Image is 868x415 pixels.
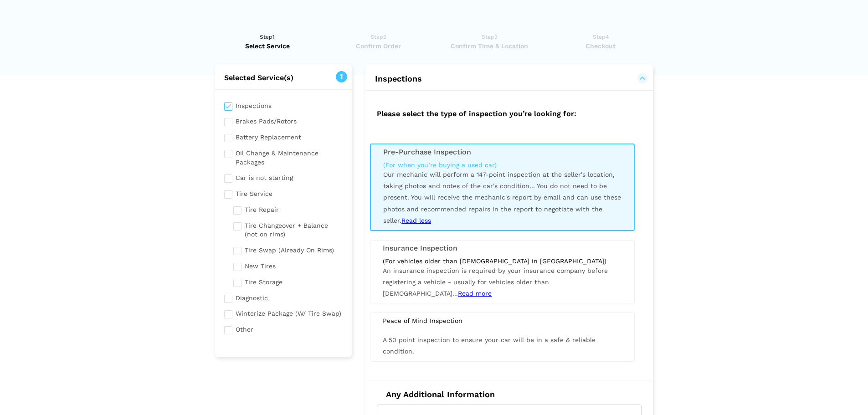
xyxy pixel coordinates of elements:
[375,73,644,84] button: Inspections
[548,41,653,51] span: Checkout
[437,32,542,51] a: Step3
[383,336,596,355] span: A 50 point inspection to ensure your car will be in a safe & reliable condition.
[326,41,431,51] span: Confirm Order
[383,257,622,265] div: (For vehicles older than [DEMOGRAPHIC_DATA] in [GEOGRAPHIC_DATA])
[215,32,320,51] a: Step1
[326,32,431,51] a: Step2
[437,41,542,51] span: Confirm Time & Location
[383,244,622,252] h3: Insurance Inspection
[377,389,642,400] h4: Any Additional Information
[383,171,621,224] span: Our mechanic will perform a 147-point inspection at the seller's location, taking photos and note...
[401,217,431,224] span: Read less
[548,32,653,51] a: Step4
[383,161,621,169] div: (For when you’re buying a used car)
[368,100,651,125] h2: Please select the type of inspection you’re looking for:
[215,41,320,51] span: Select Service
[336,71,347,82] span: 1
[215,73,352,82] h2: Selected Service(s)
[383,267,608,297] span: An insurance inspection is required by your insurance company before registering a vehicle - usua...
[383,182,621,224] span: You do not need to be present. You will receive the mechanic's report by email and can use these ...
[383,148,621,156] h3: Pre-Purchase Inspection
[458,290,492,297] span: Read more
[376,317,629,325] div: Peace of Mind Inspection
